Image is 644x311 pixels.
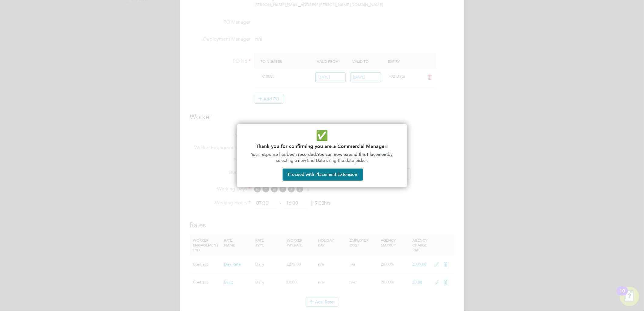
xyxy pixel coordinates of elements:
strong: You can now extend this Placement [317,152,388,157]
p: ✅ [244,129,400,142]
span: Your response has been recorded. [251,152,317,157]
div: Commercial Manager Confirmation [237,124,407,187]
h2: Thank you for confirming you are a Commercial Manager! [244,143,400,149]
button: Proceed with Placement Extension [283,169,363,181]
